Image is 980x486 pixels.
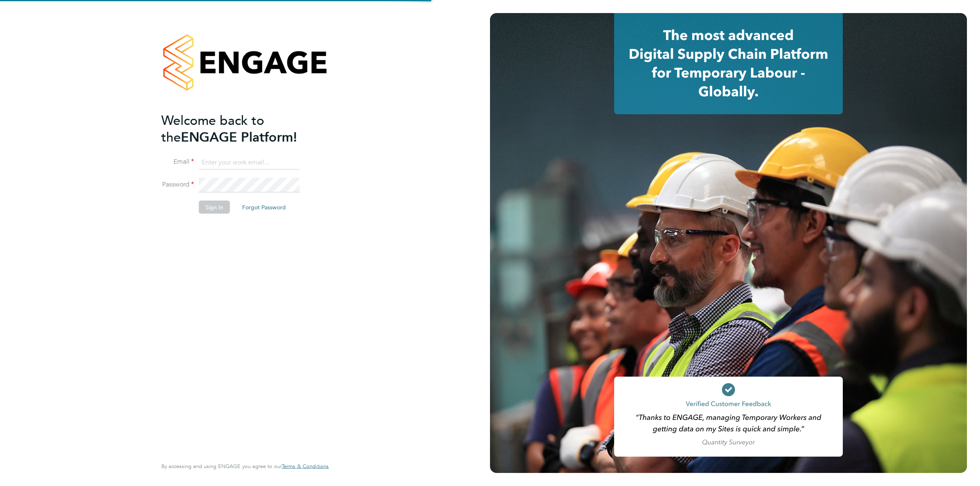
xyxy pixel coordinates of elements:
a: Terms & Conditions [282,463,329,470]
button: Forgot Password [236,201,292,214]
h2: ENGAGE Platform! [161,112,321,145]
label: Email [161,158,194,166]
input: Enter your work email... [199,155,300,170]
label: Password [161,180,194,189]
span: Welcome back to the [161,112,264,145]
button: Sign In [199,201,230,214]
span: By accessing and using ENGAGE you agree to our [161,463,329,470]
